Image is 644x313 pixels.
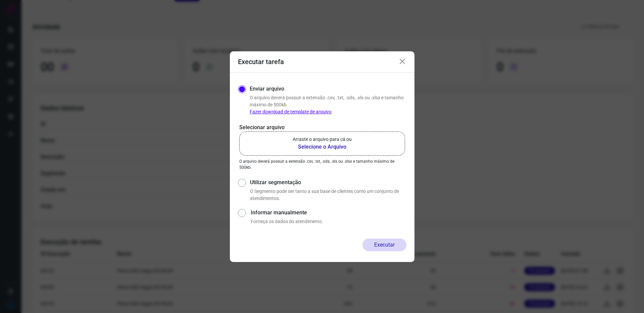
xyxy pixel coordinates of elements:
[250,188,406,202] p: O Segmento pode ser tanto a sua base de clientes como um conjunto de atendimentos.
[251,218,406,225] p: Forneça os dados do atendimento.
[293,136,352,143] p: Arraste o arquivo para cá ou
[293,143,352,151] b: Selecione o Arquivo
[362,239,406,251] button: Executar
[239,123,405,132] p: Selecionar arquivo
[239,158,405,170] p: O arquivo deverá possuir a extensão .csv, .txt, .ods, .xls ou .xlsx e tamanho máximo de 500kb.
[250,94,406,115] p: O arquivo deverá possuir a extensão .csv, .txt, .ods, .xls ou .xlsx e tamanho máximo de 500kb.
[250,85,284,93] label: Enviar arquivo
[238,58,284,66] h3: Executar tarefa
[250,109,332,114] a: Fazer download de template de arquivo
[251,209,406,217] label: Informar manualmente
[250,178,406,187] label: Utilizar segmentação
